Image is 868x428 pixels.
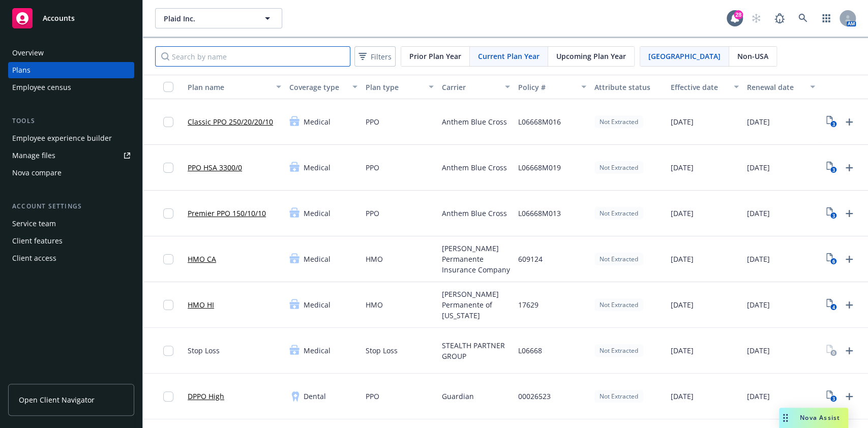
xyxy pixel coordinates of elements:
[12,45,44,61] div: Overview
[518,116,561,127] span: L06668M016
[19,394,95,405] span: Open Client Navigator
[747,162,770,173] span: [DATE]
[304,391,326,402] span: Dental
[747,208,770,219] span: [DATE]
[163,346,173,356] input: Toggle Row Selected
[43,14,75,22] span: Accounts
[832,121,834,128] text: 3
[518,162,561,173] span: L06668M019
[594,253,643,265] div: Not Extracted
[366,345,398,356] span: Stop Loss
[8,201,134,211] div: Account settings
[188,82,270,93] div: Plan name
[832,304,834,311] text: 4
[8,79,134,96] a: Employee census
[518,208,561,219] span: L06668M013
[671,254,694,264] span: [DATE]
[362,75,438,99] button: Plan type
[188,208,266,219] a: Premier PPO 150/10/10
[841,297,857,313] a: Upload Plan Documents
[12,250,56,266] div: Client access
[779,408,848,428] button: Nova Assist
[304,345,331,356] span: Medical
[832,167,834,173] text: 3
[779,408,792,428] div: Drag to move
[747,254,770,264] span: [DATE]
[671,345,694,356] span: [DATE]
[304,162,331,173] span: Medical
[8,233,134,249] a: Client features
[163,82,173,92] input: Select all
[442,116,507,127] span: Anthem Blue Cross
[514,75,590,99] button: Policy #
[671,208,694,219] span: [DATE]
[594,207,643,220] div: Not Extracted
[164,13,252,24] span: Plaid Inc.
[12,147,55,164] div: Manage files
[671,391,694,402] span: [DATE]
[163,391,173,402] input: Toggle Row Selected
[289,82,346,93] div: Coverage type
[747,345,770,356] span: [DATE]
[816,8,836,28] a: Switch app
[155,8,282,28] button: Plaid Inc.
[793,8,813,28] a: Search
[188,345,220,356] span: Stop Loss
[8,165,134,181] a: Nova compare
[12,130,112,146] div: Employee experience builder
[747,391,770,402] span: [DATE]
[671,82,728,93] div: Effective date
[438,75,514,99] button: Carrier
[556,51,626,62] span: Upcoming Plan Year
[354,46,396,67] button: Filters
[737,51,768,62] span: Non-USA
[518,391,551,402] span: 00026523
[12,216,56,232] div: Service team
[743,75,819,99] button: Renewal date
[518,345,542,356] span: L06668
[366,208,379,219] span: PPO
[188,391,224,402] a: DPPO High
[648,51,721,62] span: [GEOGRAPHIC_DATA]
[8,45,134,61] a: Overview
[594,390,643,403] div: Not Extracted
[478,51,540,62] span: Current Plan Year
[841,343,857,359] a: Upload Plan Documents
[163,300,173,310] input: Toggle Row Selected
[366,391,379,402] span: PPO
[12,79,71,96] div: Employee census
[832,258,834,265] text: 6
[518,254,543,264] span: 609124
[12,233,63,249] div: Client features
[747,116,770,127] span: [DATE]
[594,344,643,357] div: Not Extracted
[155,46,350,67] input: Search by name
[671,299,694,310] span: [DATE]
[823,343,840,359] a: View Plan Documents
[671,162,694,173] span: [DATE]
[590,75,667,99] button: Attribute status
[304,254,331,264] span: Medical
[8,116,134,126] div: Tools
[188,299,214,310] a: HMO HI
[366,299,383,310] span: HMO
[841,160,857,176] a: Upload Plan Documents
[823,114,840,130] a: View Plan Documents
[442,82,499,93] div: Carrier
[823,251,840,267] a: View Plan Documents
[746,8,766,28] a: Start snowing
[188,162,242,173] a: PPO HSA 3300/0
[356,49,394,64] span: Filters
[832,212,834,219] text: 3
[8,250,134,266] a: Client access
[304,116,331,127] span: Medical
[594,82,663,93] div: Attribute status
[594,161,643,174] div: Not Extracted
[163,254,173,264] input: Toggle Row Selected
[442,243,510,275] span: [PERSON_NAME] Permanente Insurance Company
[747,299,770,310] span: [DATE]
[8,216,134,232] a: Service team
[841,388,857,405] a: Upload Plan Documents
[442,208,507,219] span: Anthem Blue Cross
[366,116,379,127] span: PPO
